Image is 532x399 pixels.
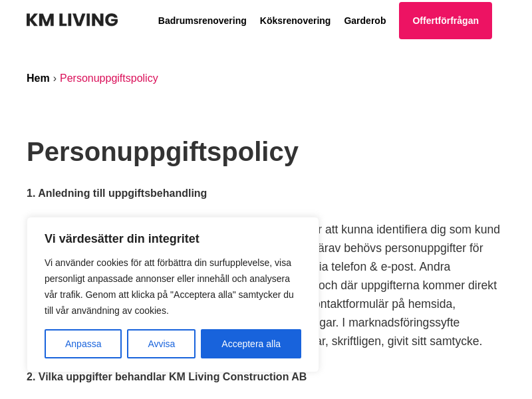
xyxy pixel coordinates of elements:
[344,15,386,26] a: Garderob
[60,73,162,84] li: Personuppgiftspolicy
[127,329,196,358] button: Avvisa
[45,255,301,319] p: Vi använder cookies för att förbättra din surfupplevelse, visa personligt anpassade annonser elle...
[27,188,505,199] h6: 1. Anledning till uppgiftsbehandling
[27,137,505,167] h1: Personuppgiftspolicy
[399,2,492,39] a: Offertförfrågan
[260,15,331,26] a: Köksrenovering
[53,73,60,84] li: ›
[201,329,301,358] button: Acceptera alla
[27,13,118,27] img: KM Living
[27,72,50,84] a: Hem
[158,15,247,26] a: Badrumsrenovering
[45,329,122,358] button: Anpassa
[27,372,505,382] h6: 2. Vilka uppgifter behandlar KM Living Construction AB
[45,231,301,247] p: Vi värdesätter din integritet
